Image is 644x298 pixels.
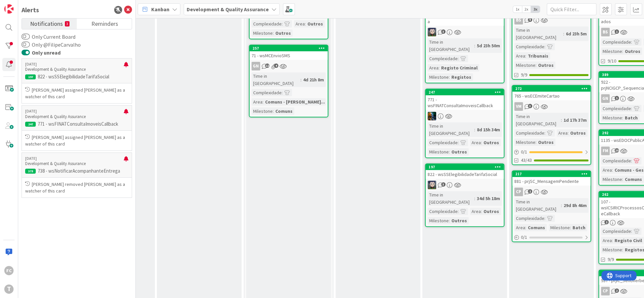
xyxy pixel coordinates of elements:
div: 1d 17h 37m [562,116,588,124]
span: 43/43 [521,157,532,164]
p: Development & Quality Assurance [25,161,124,167]
a: 272765 - wsECEmiteCartaoVMTime in [GEOGRAPHIC_DATA]:1d 17h 37mComplexidade:Area:OutrosMilestone:O... [512,85,591,165]
div: BS [514,16,523,24]
div: Area [294,20,305,27]
div: GN [601,94,610,103]
span: Support [14,1,30,9]
span: : [282,20,283,27]
span: 9/9 [521,71,527,78]
span: : [449,217,450,224]
span: : [458,55,459,62]
div: Time in [GEOGRAPHIC_DATA] [252,72,300,87]
a: [DATE]Development & Quality Assurance375738 - wsNotificarAcompanhanteEntrega[PERSON_NAME] removed... [22,152,132,198]
div: 0/1 [512,148,590,156]
div: Area [601,237,612,244]
span: : [535,62,536,69]
span: : [631,157,632,164]
span: : [612,166,613,174]
div: Area [514,52,525,60]
a: [DATE]Development & Quality Assurance197822 - wsSSElegibilidadeTarifaSocial[PERSON_NAME] assigned... [22,58,132,104]
span: : [622,114,623,121]
div: 765 - wsECEmiteCartao [512,92,590,100]
p: Development & Quality Assurance [25,66,124,72]
div: 257 [250,45,328,51]
div: 197 [429,165,504,169]
span: : [561,202,562,209]
div: Area [601,166,612,174]
span: : [631,38,632,46]
p: [PERSON_NAME] removed [PERSON_NAME] as a watcher of this card [25,181,128,194]
a: 197822 - wsSSElegibilidadeTarifaSocialLSTime in [GEOGRAPHIC_DATA]:34d 5h 18mComplexidade:Area:Out... [425,163,504,227]
span: : [262,98,263,106]
span: 3 [528,104,532,108]
p: [PERSON_NAME] assigned [PERSON_NAME] as a watcher of this card [25,87,128,100]
span: 9 [528,18,532,22]
div: Outros [482,139,501,146]
div: VM [514,102,523,111]
div: Outros [536,139,555,146]
p: 822 - wsSSElegibilidadeTarifaSocial [25,74,128,80]
span: : [535,139,536,146]
span: : [544,129,545,137]
p: [DATE] [25,109,124,113]
b: Development & Quality Assurance [187,6,269,13]
label: Only unread [22,49,61,57]
div: Milestone [549,224,570,231]
div: Tribunais [526,52,550,60]
div: 6d 23h 5m [564,30,588,37]
span: : [525,52,526,60]
span: : [525,224,526,231]
div: Milestone [252,107,273,115]
div: Outros [569,129,587,137]
div: 272765 - wsECEmiteCartao [512,86,590,100]
span: 3 [441,29,445,34]
span: 1x [513,6,522,13]
div: 29d 8h 46m [562,202,588,209]
span: : [474,42,475,49]
div: VM [512,102,590,111]
div: 247 [426,89,504,95]
span: 10 [615,148,619,152]
div: LS [426,181,504,189]
a: 217881 - prjSC_MensagemPendenteCPTime in [GEOGRAPHIC_DATA]:29d 8h 46mComplexidade:Area:ComunsMile... [512,170,591,242]
span: 9/10 [608,58,616,64]
div: Batch [623,114,639,121]
p: [PERSON_NAME] assigned [PERSON_NAME] as a watcher of this card [25,134,128,147]
div: JC [426,112,504,120]
div: Time in [GEOGRAPHIC_DATA] [514,26,563,41]
span: 2 [604,220,609,224]
div: Complexidade [514,215,544,222]
span: : [481,139,482,146]
div: Milestone [514,139,535,146]
span: 0 / 1 [521,234,527,241]
img: LS [428,181,436,189]
span: : [622,48,623,55]
div: 0/1 [512,233,590,241]
div: 272 [512,86,590,92]
div: 25771 - wsMCEnvioSMS [250,45,328,60]
div: 247 [429,90,504,95]
div: 881 - prjSC_MensagemPendente [512,177,590,186]
span: : [458,208,459,215]
p: Development & Quality Assurance [25,114,124,120]
span: 2 [615,288,619,293]
div: Outros [306,20,325,27]
div: Milestone [428,217,449,224]
p: 738 - wsNotificarAcompanhanteEntrega [25,168,128,174]
div: Registos [450,73,473,81]
div: 217 [515,172,590,176]
div: Complexidade [428,55,458,62]
div: LS [426,28,504,36]
div: 272 [515,86,590,91]
div: 8d 15h 34m [475,126,502,133]
div: Milestone [601,48,622,55]
div: BS [512,16,590,24]
div: FC [4,266,14,275]
span: 2x [522,6,531,13]
span: 3x [531,6,540,13]
div: Area [252,98,262,106]
div: 197 [426,164,504,170]
span: 0 / 1 [521,149,527,155]
div: Time in [GEOGRAPHIC_DATA] [428,191,474,206]
div: Comuns [526,224,547,231]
